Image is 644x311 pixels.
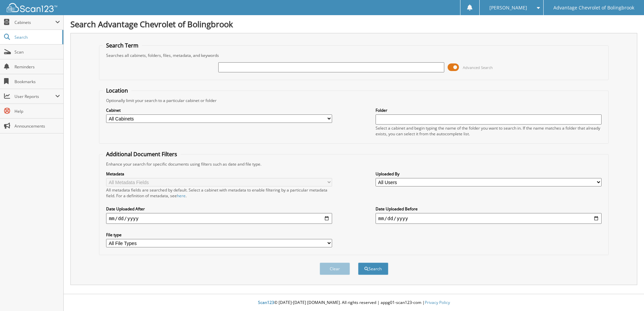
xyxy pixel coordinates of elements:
[463,65,493,70] span: Advanced Search
[320,263,350,275] button: Clear
[553,6,634,10] span: Advantage Chevrolet of Bolingbrook
[103,98,605,103] div: Optionally limit your search to a particular cabinet or folder
[106,171,332,177] label: Metadata
[358,263,388,275] button: Search
[425,300,450,305] a: Privacy Policy
[376,125,602,137] div: Select a cabinet and begin typing the name of the folder you want to search in. If the name match...
[489,6,527,10] span: [PERSON_NAME]
[103,87,131,94] legend: Location
[103,42,142,49] legend: Search Term
[258,300,274,305] span: Scan123
[14,108,60,114] span: Help
[64,295,644,311] div: © [DATE]-[DATE] [DOMAIN_NAME]. All rights reserved | appg01-scan123-com |
[70,19,637,30] h1: Search Advantage Chevrolet of Bolingbrook
[14,123,60,129] span: Announcements
[14,49,60,55] span: Scan
[177,193,186,199] a: here
[376,213,602,224] input: end
[376,206,602,212] label: Date Uploaded Before
[14,79,60,84] span: Bookmarks
[103,150,181,158] legend: Additional Document Filters
[14,94,55,99] span: User Reports
[106,213,332,224] input: start
[14,20,55,25] span: Cabinets
[106,206,332,212] label: Date Uploaded After
[106,232,332,238] label: File type
[103,53,605,58] div: Searches all cabinets, folders, files, metadata, and keywords
[14,34,59,40] span: Search
[7,3,57,12] img: scan123-logo-white.svg
[103,161,605,167] div: Enhance your search for specific documents using filters such as date and file type.
[376,107,602,113] label: Folder
[106,107,332,113] label: Cabinet
[106,187,332,199] div: All metadata fields are searched by default. Select a cabinet with metadata to enable filtering b...
[376,171,602,177] label: Uploaded By
[14,64,60,70] span: Reminders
